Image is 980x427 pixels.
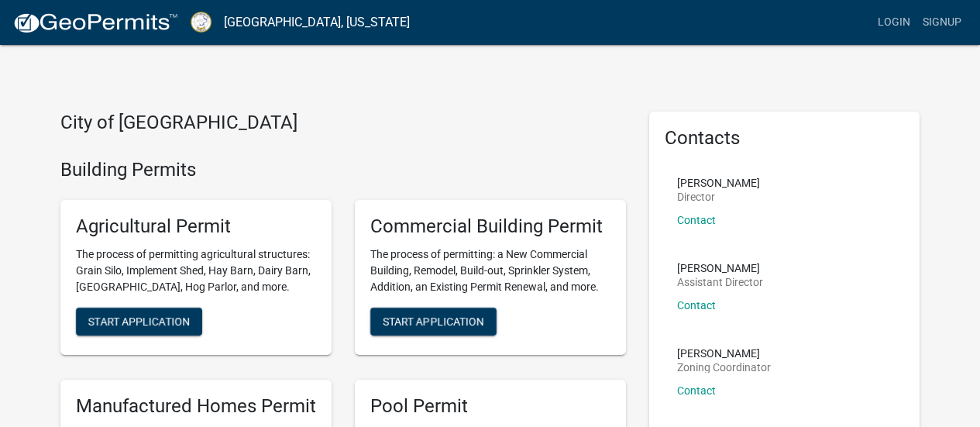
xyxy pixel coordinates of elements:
[677,177,760,188] p: [PERSON_NAME]
[88,315,190,328] span: Start Application
[76,395,316,418] h5: Manufactured Homes Permit
[370,395,610,418] h5: Pool Permit
[383,315,484,328] span: Start Application
[224,9,410,36] a: [GEOGRAPHIC_DATA], [US_STATE]
[677,214,716,226] a: Contact
[677,191,760,202] p: Director
[677,362,771,373] p: Zoning Coordinator
[677,277,763,288] p: Assistant Director
[677,348,771,359] p: [PERSON_NAME]
[76,246,316,295] p: The process of permitting agricultural structures: Grain Silo, Implement Shed, Hay Barn, Dairy Ba...
[60,112,626,134] h4: City of [GEOGRAPHIC_DATA]
[677,384,716,397] a: Contact
[916,8,968,37] a: Signup
[370,308,497,336] button: Start Application
[677,299,716,312] a: Contact
[370,246,610,295] p: The process of permitting: a New Commercial Building, Remodel, Build-out, Sprinkler System, Addit...
[665,127,905,150] h5: Contacts
[677,263,763,274] p: [PERSON_NAME]
[872,8,916,37] a: Login
[76,215,316,238] h5: Agricultural Permit
[191,12,211,33] img: Putnam County, Georgia
[76,308,202,336] button: Start Application
[370,215,610,238] h5: Commercial Building Permit
[60,159,626,181] h4: Building Permits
